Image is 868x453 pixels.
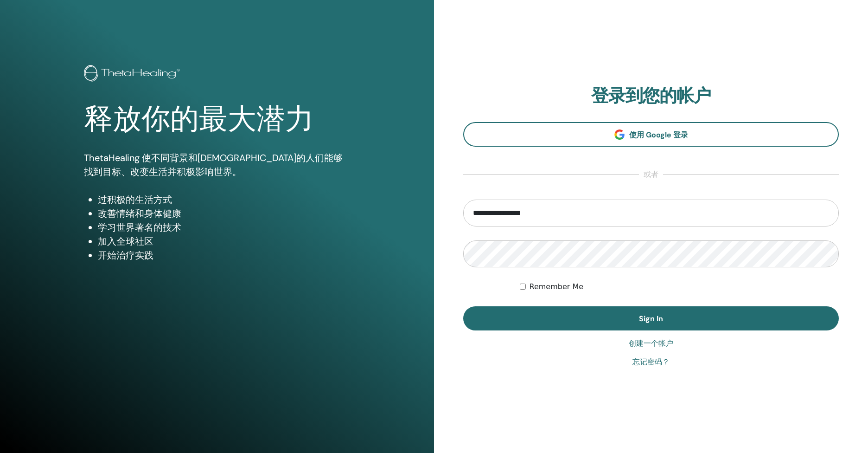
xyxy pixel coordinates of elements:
h2: 登录到您的帐户 [463,85,839,107]
label: Remember Me [530,281,584,292]
button: Sign In [463,306,839,330]
span: 或者 [639,169,663,180]
a: 创建一个帐户 [629,338,673,349]
li: 学习世界著名的技术 [98,220,350,234]
li: 改善情绪和身体健康 [98,207,350,220]
li: 加入全球社区 [98,234,350,248]
span: 使用 Google 登录 [629,130,688,140]
div: Keep me authenticated indefinitely or until I manually logout [520,281,839,292]
a: 使用 Google 登录 [463,122,839,147]
p: ThetaHealing 使不同背景和[DEMOGRAPHIC_DATA]的人们能够找到目标、改变生活并积极影响世界。 [84,151,350,179]
span: Sign In [639,314,663,324]
li: 过积极的生活方式 [98,193,350,207]
li: 开始治疗实践 [98,248,350,262]
h1: 释放你的最大潜力 [84,102,350,136]
a: 忘记密码？ [632,356,670,368]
